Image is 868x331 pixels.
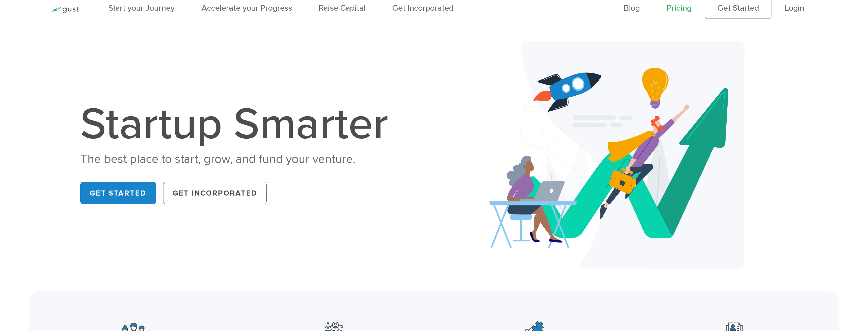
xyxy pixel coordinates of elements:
[50,7,79,13] img: Gust Logo
[108,3,175,13] a: Start your Journey
[624,3,640,13] a: Blog
[163,182,267,204] a: Get Incorporated
[80,182,156,204] a: Get Started
[785,3,804,13] a: Login
[667,3,692,13] a: Pricing
[80,151,399,167] div: The best place to start, grow, and fund your venture.
[201,3,292,13] a: Accelerate your Progress
[80,102,399,147] h1: Startup Smarter
[392,3,454,13] a: Get Incorporated
[489,41,745,268] img: Startup Smarter Hero
[319,3,365,13] a: Raise Capital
